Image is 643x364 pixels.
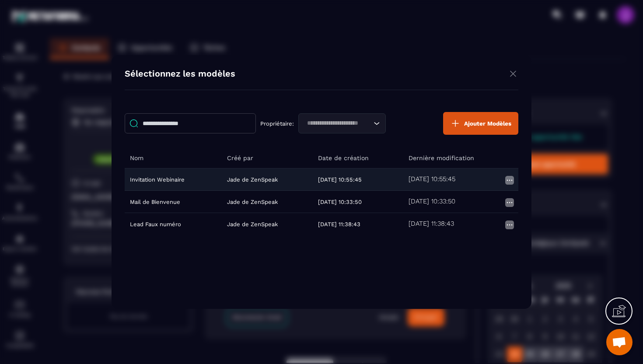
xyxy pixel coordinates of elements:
td: Invitation Webinaire [125,168,222,191]
th: Nom [125,148,222,168]
td: Jade de ZenSpeak [222,191,313,213]
td: [DATE] 10:55:45 [313,168,404,191]
td: Jade de ZenSpeak [222,168,313,191]
button: Ajouter Modèles [443,112,518,135]
img: more icon [504,175,515,185]
div: Search for option [298,113,386,133]
img: close [508,68,518,79]
span: Ajouter Modèles [464,120,511,127]
input: Search for option [304,119,371,128]
h4: Sélectionnez les modèles [125,68,235,81]
h5: [DATE] 10:55:45 [409,175,455,184]
div: Ouvrir le chat [606,329,633,355]
th: Dernière modification [403,148,518,168]
img: more icon [504,197,515,208]
h5: [DATE] 10:33:50 [409,197,455,206]
td: [DATE] 11:38:43 [313,213,404,235]
td: [DATE] 10:33:50 [313,191,404,213]
p: Propriétaire: [260,120,294,127]
h5: [DATE] 11:38:43 [409,220,454,228]
td: Jade de ZenSpeak [222,213,313,235]
th: Créé par [222,148,313,168]
img: more icon [504,220,515,230]
td: Mail de Bienvenue [125,191,222,213]
td: Lead Faux numéro [125,213,222,235]
th: Date de création [313,148,404,168]
img: plus [450,118,461,129]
